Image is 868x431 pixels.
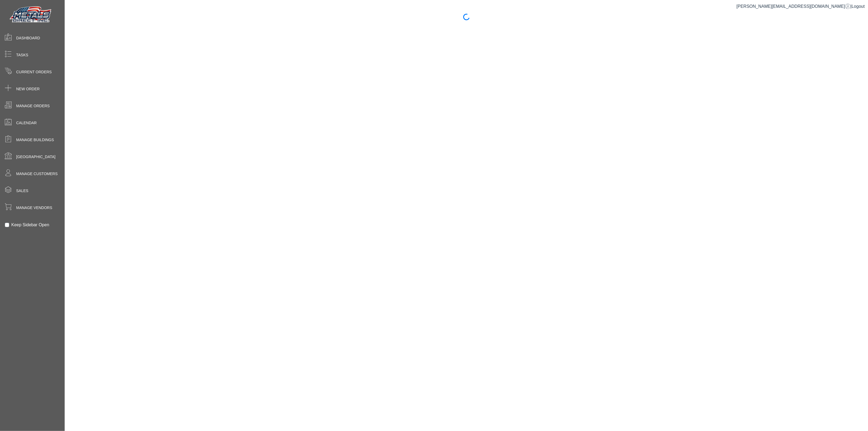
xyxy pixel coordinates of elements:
[16,171,58,177] span: Manage Customers
[16,205,52,211] span: Manage Vendors
[16,154,56,160] span: [GEOGRAPHIC_DATA]
[736,3,865,10] div: |
[16,69,52,75] span: Current Orders
[16,52,28,58] span: Tasks
[16,35,40,41] span: Dashboard
[16,137,54,143] span: Manage Buildings
[8,5,54,25] img: Metals Direct Inc Logo
[16,188,28,194] span: Sales
[11,222,49,228] label: Keep Sidebar Open
[16,103,50,109] span: Manage Orders
[736,4,850,9] a: [PERSON_NAME][EMAIL_ADDRESS][DOMAIN_NAME]
[16,120,37,126] span: Calendar
[852,4,865,9] span: Logout
[16,86,40,92] span: New Order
